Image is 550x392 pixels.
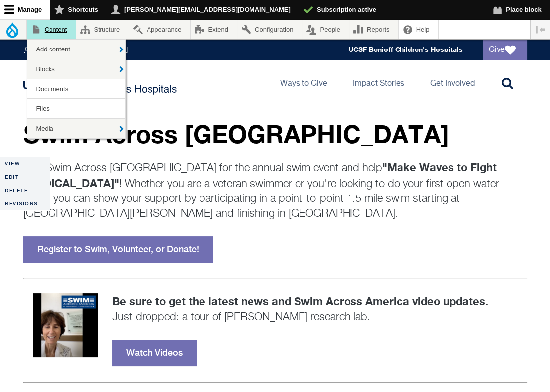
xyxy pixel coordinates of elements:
a: Documents [27,79,125,98]
a: People [302,20,349,39]
a: [GEOGRAPHIC_DATA][US_STATE] [23,47,128,53]
a: Impact Stories [345,60,412,104]
a: Appearance [129,20,190,39]
a: Media [27,119,125,138]
a: Extend [191,20,237,39]
a: Configuration [237,20,301,39]
a: Files [27,99,125,118]
p: Just dropped: a tour of [PERSON_NAME] research lab. [23,294,527,325]
a: UCSF Benioff Children's Hospitals [349,46,463,54]
a: Ways to Give [272,60,335,104]
a: Give [483,40,527,60]
a: Content [27,20,76,39]
button: Vertical orientation [531,20,550,39]
a: Add content [27,40,125,59]
p: Join Swim Across [GEOGRAPHIC_DATA] for the annual swim event and help ! Whether you are a veteran... [23,160,527,221]
img: Dr. Julie Saba [23,283,107,367]
p: Swim Across [GEOGRAPHIC_DATA] [23,120,527,147]
a: Help [399,20,438,39]
a: Reports [349,20,398,39]
a: Watch Videos [112,340,197,366]
a: Get Involved [422,60,483,104]
a: Blocks [27,59,125,79]
strong: Be sure to get the latest news and Swim Across America video updates. [112,295,488,308]
a: Structure [76,20,129,39]
img: Logo for UCSF Benioff Children's Hospitals Foundation [23,62,179,102]
a: Register to Swim, Volunteer, or Donate! [23,236,213,263]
